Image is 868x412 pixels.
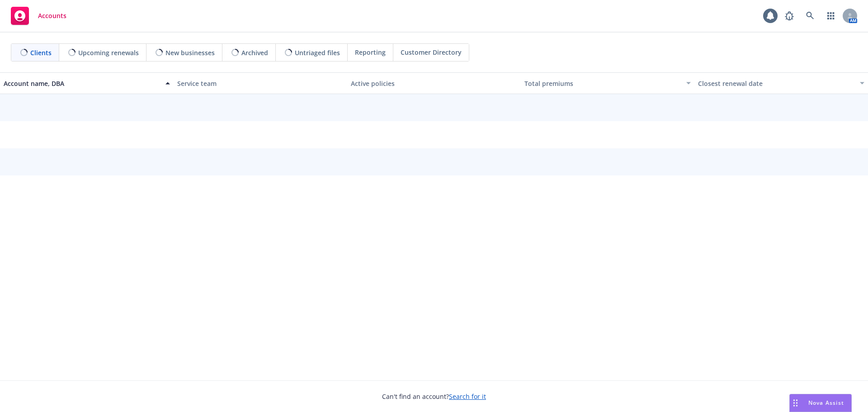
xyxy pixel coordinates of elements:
span: Nova Assist [808,399,844,407]
span: Upcoming renewals [78,48,139,57]
div: Service team [177,79,344,88]
button: Total premiums [521,72,694,94]
a: Search [801,7,819,25]
span: Untriaged files [295,48,340,57]
span: Reporting [355,47,386,57]
span: Can't find an account? [382,392,486,401]
a: Search for it [449,392,486,401]
span: Customer Directory [401,47,462,57]
button: Active policies [347,72,521,94]
button: Closest renewal date [694,72,868,94]
span: Clients [30,48,52,57]
button: Nova Assist [789,394,852,412]
button: Service team [174,72,347,94]
a: Accounts [7,3,70,28]
div: Drag to move [790,394,801,412]
span: Archived [241,48,268,57]
div: Total premiums [524,79,681,88]
div: Account name, DBA [4,79,160,88]
span: New businesses [165,48,215,57]
a: Report a Bug [780,7,798,25]
div: Active policies [351,79,517,88]
div: Closest renewal date [698,79,854,88]
a: Switch app [822,7,840,25]
span: Accounts [38,12,66,19]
